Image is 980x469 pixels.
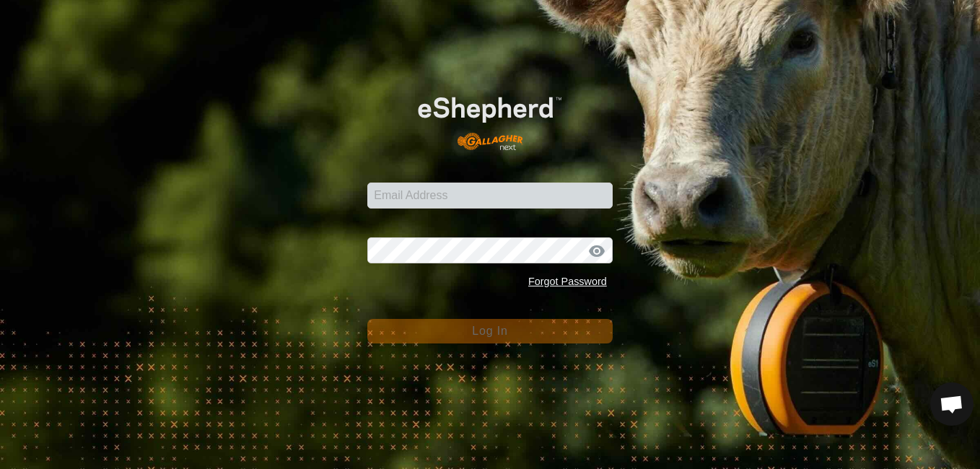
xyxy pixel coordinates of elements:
[367,319,613,343] button: Log In
[528,276,607,287] a: Forgot Password
[930,382,974,426] div: Open chat
[392,76,588,160] img: E-shepherd Logo
[367,183,613,209] input: Email Address
[472,325,507,337] span: Log In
